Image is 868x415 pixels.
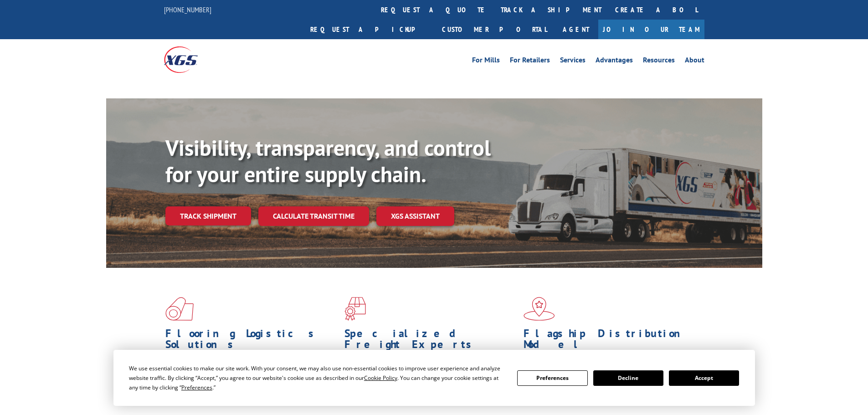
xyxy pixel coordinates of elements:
[181,384,212,391] span: Preferences
[524,297,555,321] img: xgs-icon-flagship-distribution-model-red
[510,56,550,67] a: For Retailers
[685,56,704,67] a: About
[524,328,696,354] h1: Flagship Distribution Model
[129,364,506,392] div: We use essential cookies to make our site work. With your consent, we may also use non-essential ...
[472,56,500,67] a: For Mills
[560,56,586,67] a: Services
[164,5,211,14] a: [PHONE_NUMBER]
[643,56,675,67] a: Resources
[376,206,454,226] a: XGS ASSISTANT
[517,370,587,386] button: Preferences
[669,370,739,386] button: Accept
[113,350,755,406] div: Cookie Consent Prompt
[165,297,194,321] img: xgs-icon-total-supply-chain-intelligence-red
[303,20,435,39] a: Request a pickup
[598,20,704,39] a: Join Our Team
[435,20,554,39] a: Customer Portal
[554,20,598,39] a: Agent
[165,133,491,188] b: Visibility, transparency, and control for your entire supply chain.
[165,206,251,225] a: Track shipment
[165,328,338,354] h1: Flooring Logistics Solutions
[344,328,517,354] h1: Specialized Freight Experts
[364,374,397,382] span: Cookie Policy
[593,370,663,386] button: Decline
[596,56,633,67] a: Advantages
[344,297,366,321] img: xgs-icon-focused-on-flooring-red
[258,206,369,226] a: Calculate transit time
